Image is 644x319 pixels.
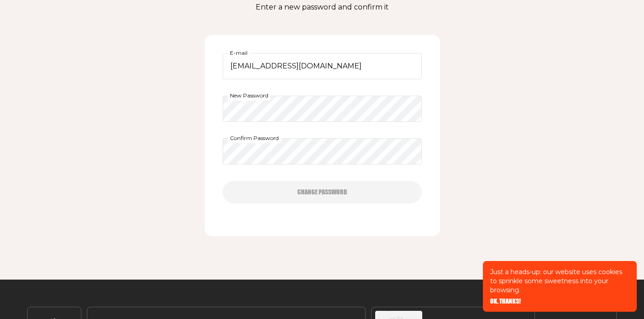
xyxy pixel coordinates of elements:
[223,181,422,203] button: CHANGE PASSWORD
[27,1,617,13] p: Enter a new password and confirm it
[223,53,422,79] input: E-mail
[490,298,521,304] button: OK, THANKS!
[223,138,422,164] input: Confirm Password
[228,48,249,58] label: E-mail
[228,133,281,143] label: Confirm Password
[228,91,270,101] label: New Password
[490,267,630,295] p: Just a heads-up: our website uses cookies to sprinkle some sweetness into your browsing.
[223,96,422,122] input: New Password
